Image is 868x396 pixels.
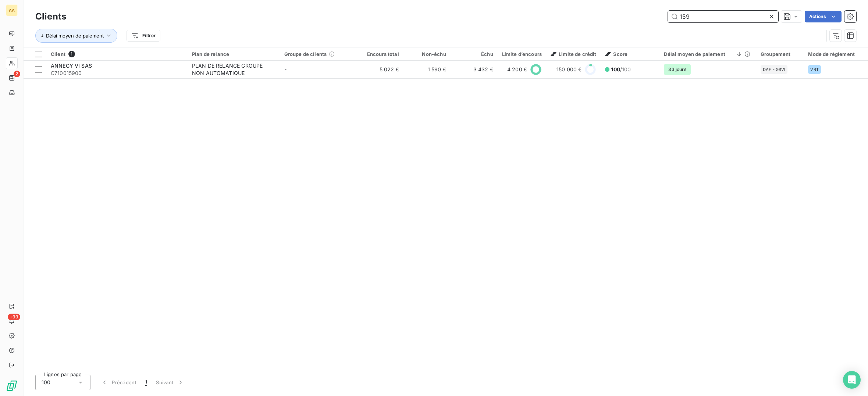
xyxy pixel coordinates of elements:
[403,61,451,78] td: 1 590 €
[810,67,818,72] span: VRT
[664,64,690,75] span: 33 jours
[605,51,627,57] span: Score
[284,66,287,72] span: -
[6,4,18,16] div: AA
[502,51,542,57] div: Limite d’encours
[51,69,183,77] span: C710015900
[6,380,18,392] img: Logo LeanPay
[141,375,152,390] button: 1
[35,29,117,43] button: Délai moyen de paiement
[611,66,631,73] span: /100
[192,51,275,57] div: Plan de relance
[127,30,160,42] button: Filtrer
[805,11,842,22] button: Actions
[763,67,786,72] span: DAF - GSVI
[96,375,141,390] button: Précédent
[68,51,75,57] span: 1
[145,379,147,386] span: 1
[8,314,20,320] span: +99
[192,62,275,77] div: PLAN DE RELANCE GROUPE NON AUTOMATIQUE
[455,51,493,57] div: Échu
[14,71,20,77] span: 2
[843,371,861,389] div: Open Intercom Messenger
[668,11,778,22] input: Rechercher
[361,51,399,57] div: Encours total
[42,379,50,386] span: 100
[556,66,581,73] span: 150 000 €
[808,51,864,57] div: Mode de règlement
[408,51,446,57] div: Non-échu
[35,10,66,23] h3: Clients
[152,375,189,390] button: Suivant
[507,66,527,73] span: 4 200 €
[356,61,403,78] td: 5 022 €
[664,51,751,57] div: Délai moyen de paiement
[551,51,596,57] span: Limite de crédit
[46,33,104,39] span: Délai moyen de paiement
[284,51,327,57] span: Groupe de clients
[51,51,65,57] span: Client
[761,51,800,57] div: Groupement
[451,61,498,78] td: 3 432 €
[51,63,92,69] span: ANNECY VI SAS
[611,66,620,72] span: 100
